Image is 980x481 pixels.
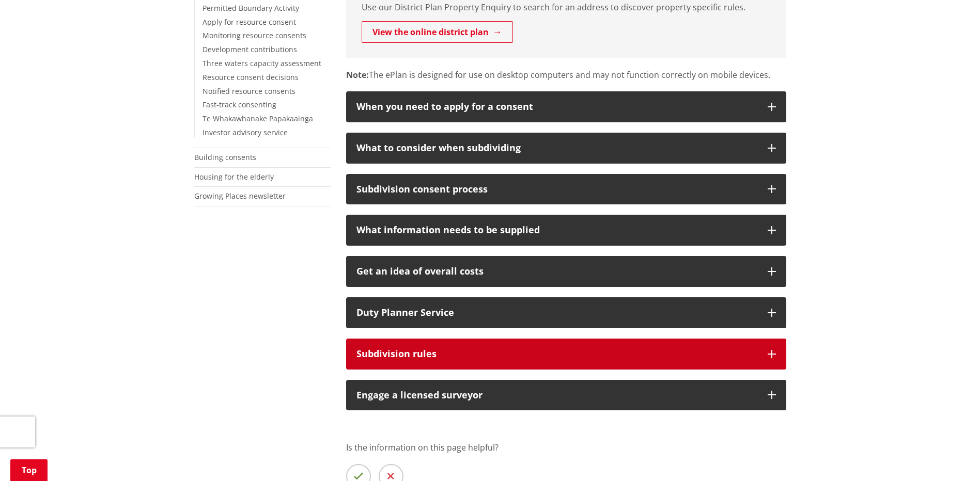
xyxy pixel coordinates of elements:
a: Permitted Boundary Activity [203,3,299,13]
div: What to consider when subdividing [356,143,757,153]
button: What information needs to be supplied [346,215,786,246]
button: Engage a licensed surveyor [346,380,786,411]
button: Subdivision rules [346,339,786,370]
p: The ePlan is designed for use on desktop computers and may not function correctly on mobile devices. [346,69,786,81]
div: Duty Planner Service [356,308,757,318]
a: Building consents [194,152,256,162]
a: View the online district plan [362,21,513,43]
a: Development contributions [203,44,297,54]
button: Get an idea of overall costs [346,256,786,287]
button: Subdivision consent process [346,174,786,205]
button: When you need to apply for a consent [346,91,786,122]
a: Resource consent decisions [203,72,299,82]
p: Engage a licensed surveyor [356,390,757,400]
a: Top [10,459,48,481]
a: Apply for resource consent [203,17,296,27]
div: Subdivision rules [356,349,757,359]
div: When you need to apply for a consent [356,102,757,112]
a: Te Whakawhanake Papakaainga [203,114,313,123]
a: Housing for the elderly [194,172,274,182]
div: Subdivision consent process [356,184,757,195]
a: Fast-track consenting [203,100,276,109]
a: Growing Places newsletter [194,191,286,201]
p: Get an idea of overall costs [356,266,757,277]
strong: Note: [346,69,369,81]
a: Monitoring resource consents [203,30,306,40]
button: Duty Planner Service [346,297,786,328]
a: Three waters capacity assessment [203,58,321,68]
a: Notified resource consents [203,86,295,96]
div: What information needs to be supplied [356,225,757,235]
p: Use our District Plan Property Enquiry to search for an address to discover property specific rules. [362,1,771,13]
a: Investor advisory service [203,127,288,137]
iframe: Messenger Launcher [932,438,970,475]
p: Is the information on this page helpful? [346,441,786,454]
button: What to consider when subdividing [346,133,786,164]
